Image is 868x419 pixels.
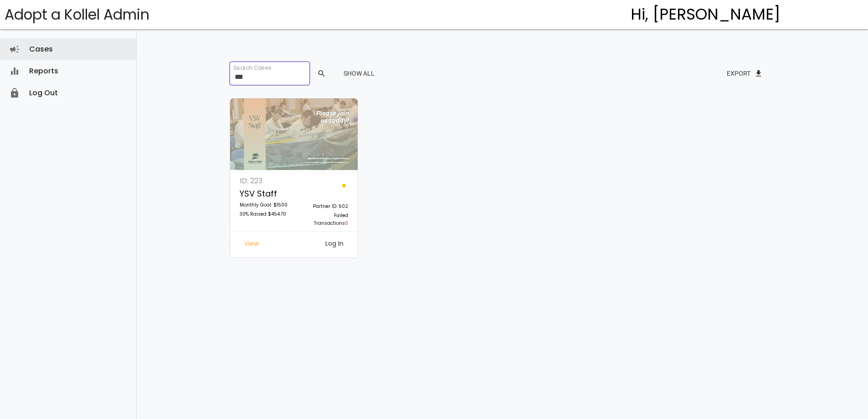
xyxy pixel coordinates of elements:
i: campaign [9,38,20,60]
span: file_download [754,65,763,82]
a: ID: 223 YSV Staff Monthly Goal: $1500 30% Raised $454.70 [235,175,294,232]
i: lock [9,82,20,104]
a: Log In [318,237,351,253]
p: ID: 223 [240,175,289,187]
img: ZbsABpd1ju.NznxMpZ6Vy.jpg [230,98,358,171]
h4: Hi, [PERSON_NAME] [631,6,781,23]
p: Failed Transactions [299,212,348,227]
a: Partner ID: 602 Failed Transactions0 [294,175,353,232]
span: 0 [345,220,348,227]
i: equalizer [9,60,20,82]
button: search [310,65,332,82]
button: Show All [336,65,382,82]
a: View [237,237,266,253]
span: search [317,65,326,82]
p: YSV Staff [240,187,289,201]
p: Monthly Goal: $1500 [240,201,289,210]
p: 30% Raised $454.70 [240,210,289,219]
button: Exportfile_download [719,65,770,82]
p: Partner ID: 602 [299,202,348,212]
